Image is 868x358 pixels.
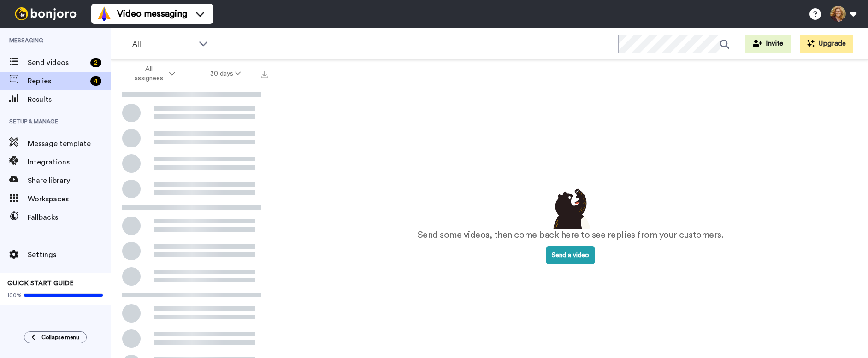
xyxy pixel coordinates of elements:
span: QUICK START GUIDE [7,280,74,287]
span: Results [28,94,111,105]
img: bj-logo-header-white.svg [11,7,80,20]
button: Upgrade [800,35,853,53]
img: vm-color.svg [97,6,112,21]
span: Share library [28,175,111,186]
a: Send a video [546,252,595,258]
span: Replies [28,76,87,87]
p: Send some videos, then come back here to see replies from your customers. [418,229,724,242]
button: All assignees [112,61,193,87]
span: All assignees [130,65,167,83]
div: 2 [90,58,101,67]
button: Export all results that match these filters now. [258,67,271,81]
span: Collapse menu [41,334,79,341]
button: 30 days [193,65,259,82]
span: Message template [28,138,111,149]
span: Video messaging [117,7,187,20]
span: Send videos [28,57,87,68]
button: Send a video [546,246,595,264]
span: Settings [28,249,111,260]
button: Collapse menu [24,331,87,343]
button: Invite [745,35,791,53]
span: Integrations [28,157,111,168]
span: All [132,39,194,50]
span: 100% [7,292,22,299]
img: export.svg [261,71,268,78]
span: Workspaces [28,194,111,205]
div: 4 [90,76,101,86]
img: results-emptystates.png [548,186,594,229]
span: Fallbacks [28,212,111,223]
